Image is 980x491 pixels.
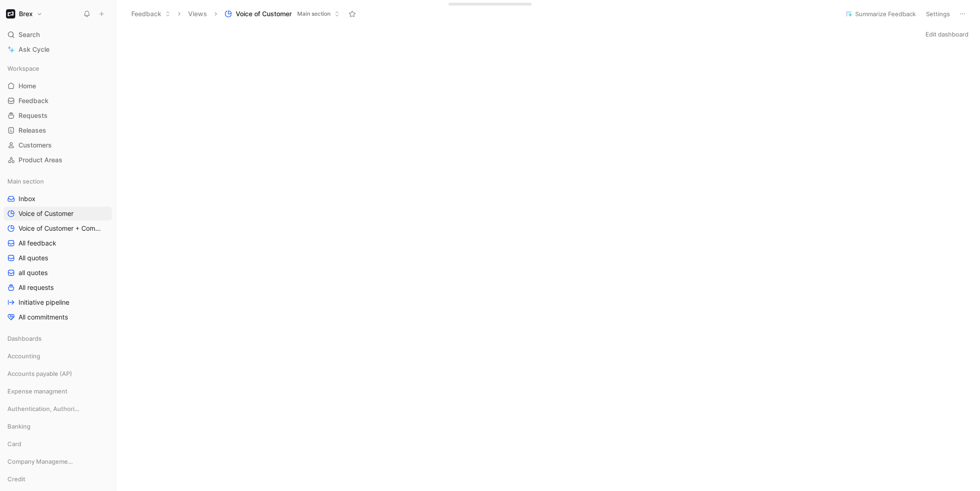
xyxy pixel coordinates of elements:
[4,472,112,489] div: Credit
[18,141,52,150] span: Customers
[18,209,73,218] span: Voice of Customer
[7,177,44,186] span: Main section
[4,61,112,75] div: Workspace
[4,251,112,265] a: All quotes
[4,79,112,93] a: Home
[4,192,112,206] a: Inbox
[18,194,36,203] span: Inbox
[4,310,112,324] a: All commitments
[297,9,331,18] span: Main section
[7,369,72,378] span: Accounts payable (AP)
[4,367,112,383] div: Accounts payable (AP)
[19,10,33,18] h1: Brex
[184,7,211,21] button: Views
[18,313,68,322] span: All commitments
[7,404,80,413] span: Authentication, Authorization & Auditing
[4,138,112,152] a: Customers
[7,64,39,73] span: Workspace
[921,28,973,41] button: Edit dashboard
[18,283,54,292] span: All requests
[4,367,112,381] div: Accounts payable (AP)
[4,419,112,436] div: Banking
[18,29,40,40] span: Search
[4,384,112,398] div: Expense managment
[7,422,31,431] span: Banking
[4,402,112,416] div: Authentication, Authorization & Auditing
[7,439,21,448] span: Card
[18,111,48,120] span: Requests
[4,281,112,295] a: All requests
[4,174,112,324] div: Main sectionInboxVoice of CustomerVoice of Customer + Commercial NRR FeedbackAll feedbackAll quot...
[6,9,15,18] img: Brex
[4,28,112,42] div: Search
[4,43,112,56] a: Ask Cycle
[18,268,48,277] span: all quotes
[4,437,112,451] div: Card
[4,384,112,401] div: Expense managment
[4,454,112,471] div: Company Management
[7,387,67,396] span: Expense managment
[4,109,112,123] a: Requests
[4,402,112,418] div: Authentication, Authorization & Auditing
[7,351,40,361] span: Accounting
[4,295,112,309] a: Initiative pipeline
[4,7,45,20] button: BrexBrex
[18,126,46,135] span: Releases
[7,474,25,484] span: Credit
[18,44,49,55] span: Ask Cycle
[18,224,103,233] span: Voice of Customer + Commercial NRR Feedback
[4,331,112,348] div: Dashboards
[236,9,292,18] span: Voice of Customer
[4,349,112,366] div: Accounting
[4,153,112,167] a: Product Areas
[18,81,36,91] span: Home
[4,437,112,454] div: Card
[4,266,112,280] a: all quotes
[4,174,112,188] div: Main section
[4,207,112,221] a: Voice of Customer
[18,298,69,307] span: Initiative pipeline
[4,349,112,363] div: Accounting
[18,96,49,105] span: Feedback
[4,454,112,468] div: Company Management
[18,253,48,263] span: All quotes
[4,94,112,108] a: Feedback
[7,457,73,466] span: Company Management
[4,472,112,486] div: Credit
[922,7,954,20] button: Settings
[127,7,175,21] button: Feedback
[4,419,112,433] div: Banking
[841,7,920,20] button: Summarize Feedback
[18,239,56,248] span: All feedback
[4,236,112,250] a: All feedback
[7,334,42,343] span: Dashboards
[4,123,112,137] a: Releases
[18,155,62,165] span: Product Areas
[220,7,344,21] button: Voice of CustomerMain section
[4,331,112,345] div: Dashboards
[4,221,112,235] a: Voice of Customer + Commercial NRR Feedback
